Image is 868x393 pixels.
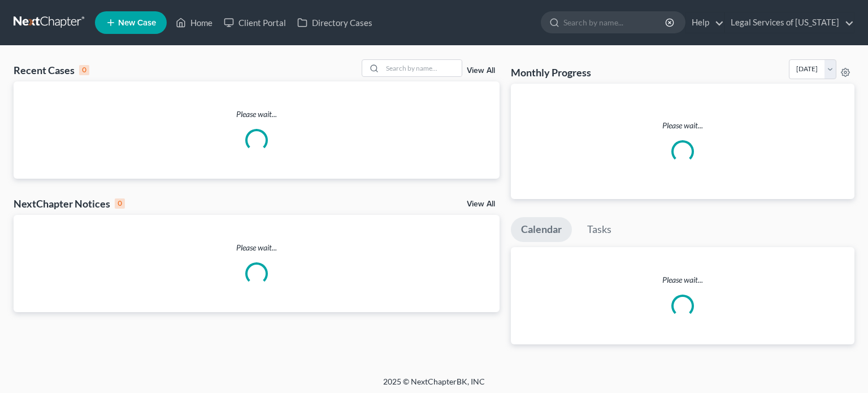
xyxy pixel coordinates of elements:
[14,63,89,77] div: Recent Cases
[520,120,845,131] p: Please wait...
[577,217,622,242] a: Tasks
[292,12,378,33] a: Directory Cases
[14,242,500,253] p: Please wait...
[725,12,854,33] a: Legal Services of [US_STATE]
[467,200,495,208] a: View All
[115,198,125,209] div: 0
[14,109,500,120] p: Please wait...
[218,12,292,33] a: Client Portal
[563,12,667,33] input: Search by name...
[118,19,156,27] span: New Case
[511,66,591,79] h3: Monthly Progress
[467,67,495,75] a: View All
[79,65,89,75] div: 0
[14,197,125,210] div: NextChapter Notices
[686,12,724,33] a: Help
[511,217,572,242] a: Calendar
[170,12,218,33] a: Home
[383,60,462,76] input: Search by name...
[511,274,854,286] p: Please wait...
